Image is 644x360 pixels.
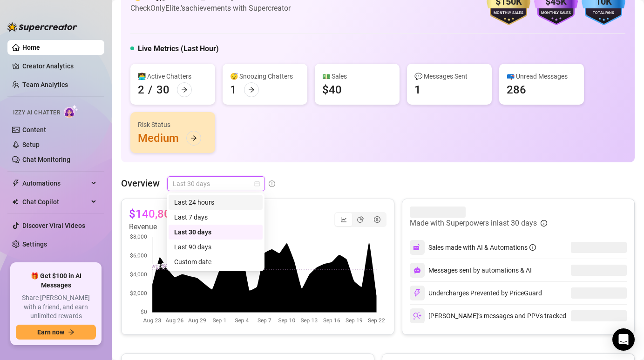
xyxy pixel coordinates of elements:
[190,135,197,141] span: arrow-right
[22,222,85,229] a: Discover Viral Videos
[374,216,380,223] span: dollar-circle
[16,293,96,321] span: Share [PERSON_NAME] with a friend, and earn unlimited rewards
[156,82,169,97] div: 30
[174,197,257,207] div: Last 24 hours
[138,120,208,130] div: Risk Status
[254,181,260,187] span: calendar
[529,244,536,251] span: info-circle
[22,81,68,88] a: Team Analytics
[541,220,547,227] span: info-circle
[322,82,342,97] div: $40
[129,221,195,233] article: Revenue
[181,87,188,93] span: arrow-right
[507,71,576,81] div: 📪 Unread Messages
[174,242,257,252] div: Last 90 days
[340,216,347,223] span: line-chart
[138,43,219,54] h5: Live Metrics (Last Hour)
[413,312,421,320] img: svg%3e
[174,257,257,267] div: Custom date
[174,212,257,222] div: Last 7 days
[487,10,530,16] div: Monthly Sales
[534,10,578,16] div: Monthly Sales
[414,71,484,81] div: 💬 Messages Sent
[357,216,364,223] span: pie-chart
[410,308,566,323] div: [PERSON_NAME]’s messages and PPVs tracked
[230,82,237,97] div: 1
[582,10,625,16] div: Total Fans
[22,176,88,191] span: Automations
[16,325,96,340] button: Earn nowarrow-right
[13,108,60,117] span: Izzy AI Chatter
[16,272,96,290] span: 🎁 Get $100 in AI Messages
[22,59,97,73] a: Creator Analytics
[169,254,263,269] div: Custom date
[248,87,255,93] span: arrow-right
[169,210,263,225] div: Last 7 days
[322,71,392,81] div: 💵 Sales
[22,44,40,51] a: Home
[22,126,46,133] a: Content
[410,286,542,300] div: Undercharges Prevented by PriceGuard
[68,329,75,335] span: arrow-right
[129,207,177,221] article: $140,801
[413,243,421,252] img: svg%3e
[138,82,144,97] div: 2
[414,267,421,274] img: svg%3e
[173,177,259,191] span: Last 30 days
[230,71,300,81] div: 😴 Snoozing Chatters
[428,242,536,253] div: Sales made with AI & Automations
[169,225,263,240] div: Last 30 days
[37,328,64,336] span: Earn now
[12,199,18,205] img: Chat Copilot
[138,71,208,81] div: 👩‍💻 Active Chatters
[612,328,635,351] div: Open Intercom Messenger
[414,82,421,97] div: 1
[410,263,532,278] div: Messages sent by automations & AI
[413,289,421,297] img: svg%3e
[507,82,526,97] div: 286
[22,141,40,148] a: Setup
[334,212,386,227] div: segmented control
[169,240,263,254] div: Last 90 days
[130,2,291,14] article: Check OnlyElite.'s achievements with Supercreator
[7,22,77,32] img: logo-BBDzfeDw.svg
[22,156,70,163] a: Chat Monitoring
[22,240,47,248] a: Settings
[169,195,263,210] div: Last 24 hours
[64,105,78,118] img: AI Chatter
[174,227,257,237] div: Last 30 days
[269,180,275,187] span: info-circle
[12,180,20,187] span: thunderbolt
[121,176,160,190] article: Overview
[22,194,88,209] span: Chat Copilot
[410,218,537,229] article: Made with Superpowers in last 30 days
